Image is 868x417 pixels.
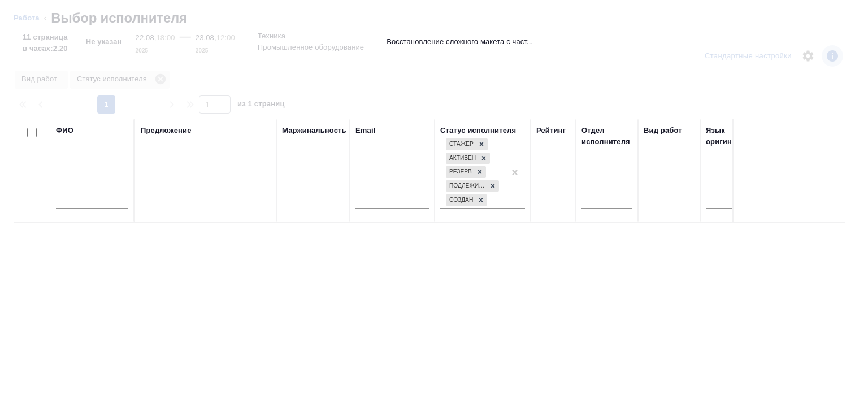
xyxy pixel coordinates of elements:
[141,125,192,136] div: Предложение
[446,194,475,206] div: Создан
[445,165,487,179] div: Стажер, Активен, Резерв, Подлежит внедрению, Создан
[446,166,474,178] div: Резерв
[446,153,478,164] div: Активен
[387,36,533,47] p: Восстановление сложного макета с част...
[581,125,632,147] div: Отдел исполнителя
[440,125,516,136] div: Статус исполнителя
[706,125,757,147] div: Язык оригинала
[644,125,682,136] div: Вид работ
[446,138,475,150] div: Стажер
[282,125,346,136] div: Маржинальность
[536,125,566,136] div: Рейтинг
[446,180,487,192] div: Подлежит внедрению
[355,125,375,136] div: Email
[445,193,488,207] div: Стажер, Активен, Резерв, Подлежит внедрению, Создан
[56,125,73,136] div: ФИО
[445,151,491,166] div: Стажер, Активен, Резерв, Подлежит внедрению, Создан
[445,179,500,193] div: Стажер, Активен, Резерв, Подлежит внедрению, Создан
[445,137,489,151] div: Стажер, Активен, Резерв, Подлежит внедрению, Создан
